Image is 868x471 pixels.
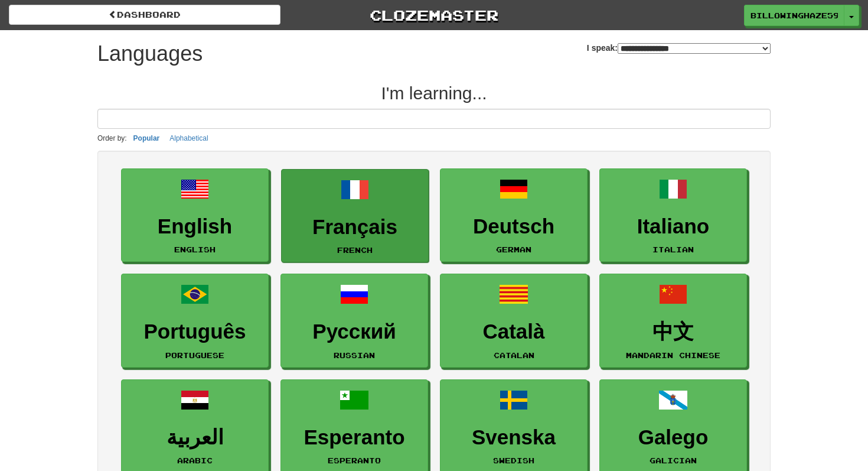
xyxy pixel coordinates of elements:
[599,274,747,368] a: 中文Mandarin Chinese
[128,320,262,343] h3: Português
[97,83,771,103] h2: I'm learning...
[652,245,694,254] small: Italian
[281,169,429,263] a: FrançaisFrench
[130,132,164,145] button: Popular
[97,134,127,142] small: Order by:
[446,320,581,343] h3: Català
[280,274,428,368] a: РусскийRussian
[440,274,588,368] a: CatalàCatalan
[650,456,697,464] small: Galician
[587,42,771,54] label: I speak:
[599,168,747,262] a: ItalianoItalian
[493,456,534,464] small: Swedish
[337,246,373,254] small: French
[128,215,262,238] h3: English
[287,320,422,343] h3: Русский
[298,5,570,25] a: Clozemaster
[446,426,581,449] h3: Svenska
[494,351,534,359] small: Catalan
[618,43,771,54] select: I speak:
[288,216,422,239] h3: Français
[334,351,375,359] small: Russian
[97,42,203,66] h1: Languages
[165,351,224,359] small: Portuguese
[9,5,280,25] a: dashboard
[287,426,422,449] h3: Esperanto
[606,215,740,238] h3: Italiano
[446,215,581,238] h3: Deutsch
[744,5,844,26] a: BillowingHaze5925
[496,245,531,254] small: German
[440,168,588,262] a: DeutschGerman
[328,456,381,464] small: Esperanto
[750,10,838,21] span: BillowingHaze5925
[128,426,262,449] h3: العربية
[121,274,269,368] a: PortuguêsPortuguese
[166,132,211,145] button: Alphabetical
[177,456,213,464] small: Arabic
[626,351,720,359] small: Mandarin Chinese
[606,320,740,343] h3: 中文
[606,426,740,449] h3: Galego
[174,245,216,254] small: English
[121,168,269,262] a: EnglishEnglish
